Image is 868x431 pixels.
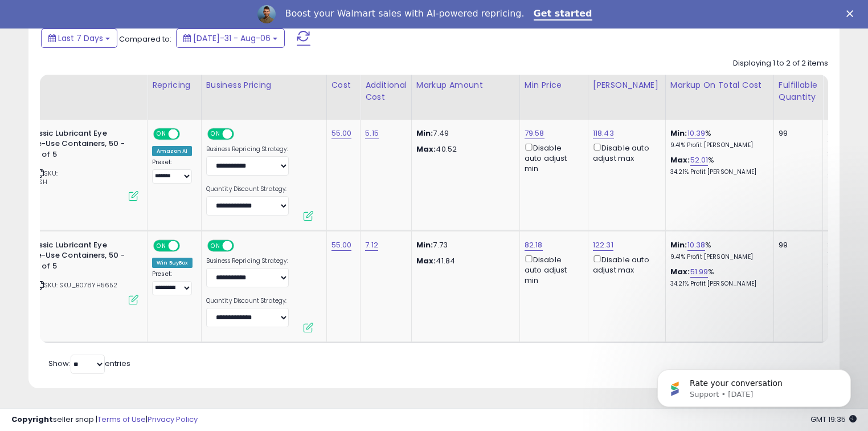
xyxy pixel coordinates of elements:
a: 10.39 [687,128,706,139]
div: Preset: [152,270,193,296]
b: Min: [670,128,687,139]
div: seller snap | | [11,414,198,425]
a: 52.01 [690,154,709,166]
div: Fulfillable Quantity [779,79,818,103]
div: Close [846,10,858,17]
span: ON [154,241,169,250]
strong: Copyright [11,414,53,425]
button: [DATE]-31 - Aug-06 [176,29,285,48]
div: Markup Amount [416,79,515,91]
label: Business Repricing Strategy: [206,257,289,265]
span: OFF [178,129,196,139]
span: ON [208,241,223,250]
a: Privacy Policy [148,414,198,425]
p: 9.41% Profit [PERSON_NAME] [670,253,765,261]
div: Additional Cost [365,79,407,103]
div: Amazon AI [152,146,192,156]
label: Quantity Discount Strategy: [206,297,289,305]
div: 99 [779,240,814,250]
div: % [670,128,765,149]
a: 118.43 [593,128,614,139]
div: Cost [331,79,356,91]
strong: Max: [416,144,436,154]
a: 55.00 [331,239,352,251]
div: Disable auto adjust max [593,253,657,275]
p: 40.52 [416,144,511,154]
div: Displaying 1 to 2 of 2 items [733,58,828,69]
p: 9.41% Profit [PERSON_NAME] [670,141,765,149]
span: [DATE]-31 - Aug-06 [193,32,271,44]
div: % [670,155,765,176]
a: 82.18 [525,239,543,251]
label: Quantity Discount Strategy: [206,185,289,193]
b: Max: [670,154,690,165]
div: Min Price [525,79,583,91]
a: 10.38 [687,239,706,251]
div: 99 [779,128,814,139]
span: Last 7 Days [58,32,103,44]
small: Amazon Fees. [828,91,834,101]
a: 55.00 [331,128,352,139]
div: Repricing [152,79,196,91]
label: Business Repricing Strategy: [206,145,289,153]
p: 34.21% Profit [PERSON_NAME] [670,280,765,288]
div: % [670,240,765,261]
p: 34.21% Profit [PERSON_NAME] [670,168,765,176]
div: Markup on Total Cost [670,79,769,91]
a: 122.31 [593,239,613,251]
a: 51.99 [690,266,709,278]
div: Disable auto adjust min [525,141,579,174]
div: Preset: [152,158,193,184]
img: Profile image for Adrian [257,5,276,23]
div: [PERSON_NAME] [593,79,661,91]
a: 5.15 [365,128,379,139]
div: Win BuyBox [152,258,193,268]
a: Terms of Use [97,414,146,425]
div: Boost your Walmart sales with AI-powered repricing. [285,8,524,19]
span: ON [154,129,169,139]
b: Max: [670,266,690,277]
span: Show: entries [48,358,130,369]
b: Min: [670,239,687,250]
div: Disable auto adjust max [593,141,657,164]
iframe: Intercom notifications message [640,345,868,425]
a: Get started [534,8,592,21]
div: Disable auto adjust min [525,253,579,286]
a: 79.58 [525,128,544,139]
strong: Min: [416,128,433,139]
strong: Min: [416,239,433,250]
p: 41.84 [416,256,511,266]
div: % [670,267,765,288]
span: | SKU: SKU_B078YH5652 [35,280,118,290]
a: 7.12 [365,239,378,251]
div: Business Pricing [206,79,322,91]
th: The percentage added to the cost of goods (COGS) that forms the calculator for Min & Max prices. [665,75,773,120]
span: ON [208,129,223,139]
button: Last 7 Days [41,29,117,48]
span: Compared to: [119,34,171,44]
strong: Max: [416,255,436,266]
span: OFF [232,129,250,139]
span: OFF [232,241,250,250]
p: 7.73 [416,240,511,250]
p: 7.49 [416,128,511,139]
span: OFF [178,241,196,250]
